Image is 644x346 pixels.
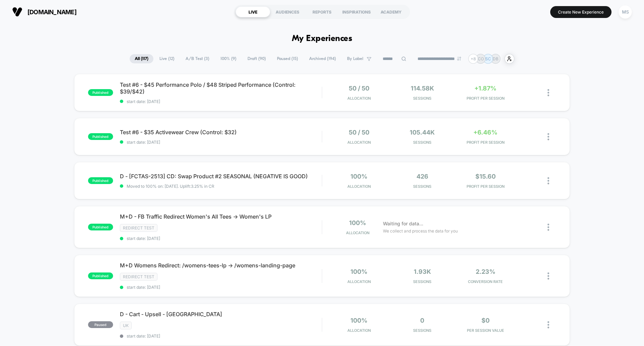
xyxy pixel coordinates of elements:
[456,328,516,333] span: PER SESSION VALUE
[548,89,549,96] img: close
[474,85,496,92] span: +1.87%
[120,140,322,145] span: start date: [DATE]
[548,272,549,280] img: close
[180,54,214,63] span: A/B Test ( 3 )
[88,321,113,328] span: paused
[120,99,322,104] span: start date: [DATE]
[270,6,305,17] div: AUDIENCES
[410,129,435,136] span: 105.44k
[383,228,458,234] span: We collect and process the data for you
[392,279,452,284] span: Sessions
[120,262,322,269] span: M+D Womens Redirect: /womens-tees-lp -> /womens-landing-page
[473,129,497,136] span: +6.46%
[120,224,157,232] span: Redirect Test
[10,6,79,17] button: [DOMAIN_NAME]
[456,279,516,284] span: CONVERSION RATE
[304,54,341,63] span: Archived ( 194 )
[120,285,322,290] span: start date: [DATE]
[347,96,371,101] span: Allocation
[215,54,241,63] span: 100% ( 9 )
[548,224,549,231] img: close
[88,177,113,184] span: published
[292,34,352,44] h1: My Experiences
[120,129,322,136] span: Test #6 - $35 Activewear Crew (Control: $32)
[88,89,113,96] span: published
[350,173,367,180] span: 100%
[120,311,322,318] span: D - Cart - Upsell - [GEOGRAPHIC_DATA]
[88,133,113,140] span: published
[411,85,434,92] span: 114.58k
[550,6,611,18] button: Create New Experience
[374,6,408,17] div: ACADEMY
[349,129,369,136] span: 50 / 50
[383,220,423,227] span: Waiting for data...
[420,317,424,324] span: 0
[27,8,77,16] span: [DOMAIN_NAME]
[242,54,271,63] span: Draft ( 90 )
[349,219,366,226] span: 100%
[347,56,363,61] span: By Label
[120,322,132,329] span: UK
[120,236,322,241] span: start date: [DATE]
[347,328,371,333] span: Allocation
[127,184,214,189] span: Moved to 100% on: [DATE] . Uplift: 3.25% in CR
[12,7,22,17] img: Visually logo
[416,173,428,180] span: 426
[350,268,367,275] span: 100%
[456,96,516,101] span: PROFIT PER SESSION
[548,133,549,140] img: close
[120,273,157,281] span: Redirect Test
[392,96,452,101] span: Sessions
[120,81,322,95] span: Test #6 - $45 Performance Polo / $48 Striped Performance (Control: $39/$42)
[548,321,549,328] img: close
[392,184,452,189] span: Sessions
[120,213,322,220] span: M+D - FB Traffic Redirect Women's All Tees -> Women's LP
[236,6,270,17] div: LIVE
[548,177,549,184] img: close
[120,333,322,339] span: start date: [DATE]
[478,56,484,61] p: CO
[347,140,371,145] span: Allocation
[347,184,371,189] span: Allocation
[272,54,303,63] span: Paused ( 15 )
[468,54,478,64] div: + 8
[414,268,431,275] span: 1.93k
[392,328,452,333] span: Sessions
[456,140,516,145] span: PROFIT PER SESSION
[350,317,367,324] span: 100%
[485,56,491,61] p: SC
[88,272,113,279] span: published
[475,173,496,180] span: $15.60
[456,184,516,189] span: PROFIT PER SESSION
[619,5,632,19] div: MS
[481,317,490,324] span: $0
[347,279,371,284] span: Allocation
[88,224,113,230] span: published
[392,140,452,145] span: Sessions
[130,54,153,63] span: All ( 117 )
[154,54,179,63] span: Live ( 12 )
[120,173,322,180] span: D - [FCTAS-2513] CD: Swap Product #2 SEASONAL (NEGATIVE IS GOOD)
[349,85,369,92] span: 50 / 50
[346,230,369,235] span: Allocation
[617,5,634,19] button: MS
[457,57,461,61] img: end
[476,268,495,275] span: 2.23%
[493,56,498,61] p: DB
[305,6,339,17] div: REPORTS
[339,6,374,17] div: INSPIRATIONS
